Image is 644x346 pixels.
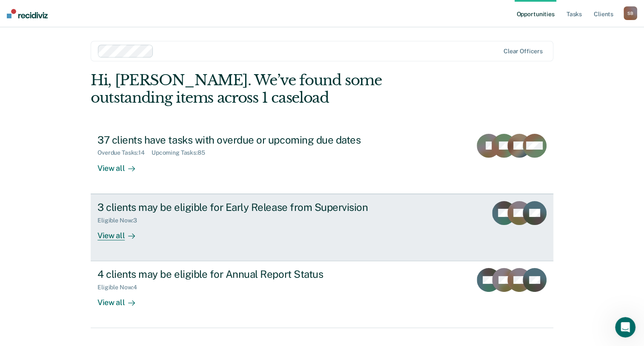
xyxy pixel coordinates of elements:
[91,261,553,328] a: 4 clients may be eligible for Annual Report StatusEligible Now:4View all
[91,194,553,261] a: 3 clients may be eligible for Early Release from SupervisionEligible Now:3View all
[91,72,461,107] div: Hi, [PERSON_NAME]. We’ve found some outstanding items across 1 caseload
[615,317,635,337] iframe: Intercom live chat
[7,9,48,18] img: Recidiviz
[624,6,637,20] div: S B
[97,224,145,240] div: View all
[97,156,145,173] div: View all
[504,48,543,55] div: Clear officers
[97,291,145,308] div: View all
[97,268,396,280] div: 4 clients may be eligible for Annual Report Status
[624,6,637,20] button: SB
[97,134,396,146] div: 37 clients have tasks with overdue or upcoming due dates
[97,284,144,291] div: Eligible Now : 4
[152,149,212,156] div: Upcoming Tasks : 85
[91,127,553,194] a: 37 clients have tasks with overdue or upcoming due datesOverdue Tasks:14Upcoming Tasks:85View all
[97,217,144,224] div: Eligible Now : 3
[97,149,152,156] div: Overdue Tasks : 14
[97,201,396,213] div: 3 clients may be eligible for Early Release from Supervision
